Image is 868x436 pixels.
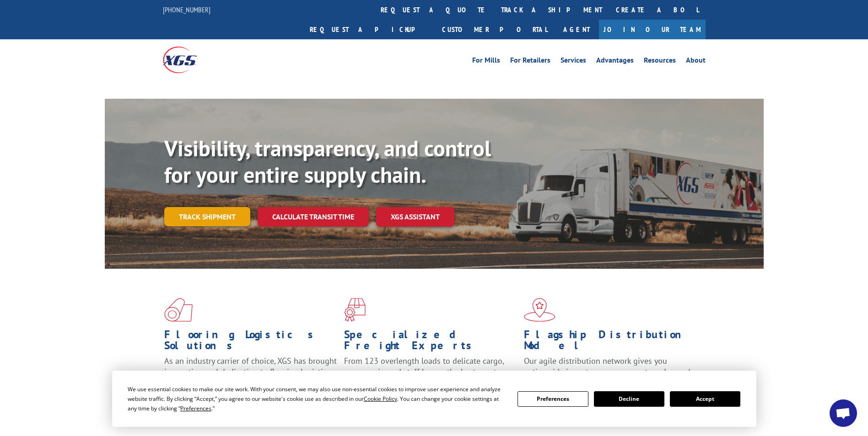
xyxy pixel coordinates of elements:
span: Cookie Policy [364,395,397,403]
span: As an industry carrier of choice, XGS has brought innovation and dedication to flooring logistics... [164,356,337,388]
a: Services [561,57,586,67]
button: Preferences [518,391,588,407]
a: Track shipment [164,207,250,226]
a: Resources [644,57,676,67]
a: For Retailers [510,57,550,67]
a: Open chat [830,399,857,427]
img: xgs-icon-flagship-distribution-model-red [524,298,555,322]
a: Join Our Team [599,20,706,39]
div: We use essential cookies to make our site work. With your consent, we may also use non-essential ... [128,384,507,413]
a: XGS ASSISTANT [376,207,454,227]
a: About [686,57,706,67]
a: Calculate transit time [258,207,369,227]
h1: Flagship Distribution Model [524,329,697,356]
span: Our agile distribution network gives you nationwide inventory management on demand. [524,356,692,377]
a: Customer Portal [435,20,554,39]
button: Decline [594,391,664,407]
a: For Mills [472,57,500,67]
a: Request a pickup [303,20,435,39]
a: Agent [554,20,599,39]
button: Accept [670,391,740,407]
p: From 123 overlength loads to delicate cargo, our experienced staff knows the best way to move you... [344,356,517,396]
b: Visibility, transparency, and control for your entire supply chain. [164,134,491,189]
a: Advantages [596,57,634,67]
img: xgs-icon-total-supply-chain-intelligence-red [164,298,193,322]
a: [PHONE_NUMBER] [163,5,210,14]
h1: Specialized Freight Experts [344,329,517,356]
img: xgs-icon-focused-on-flooring-red [344,298,366,322]
h1: Flooring Logistics Solutions [164,329,337,356]
span: Preferences [180,404,211,412]
div: Cookie Consent Prompt [112,371,756,427]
